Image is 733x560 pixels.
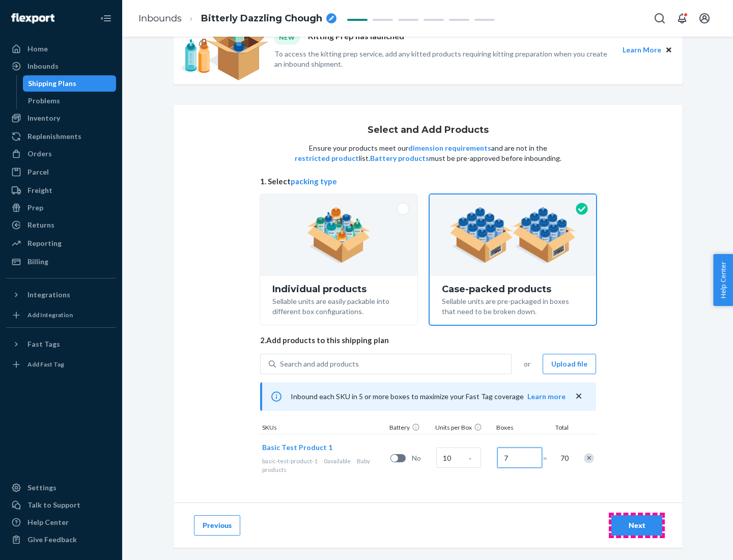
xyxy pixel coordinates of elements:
[27,535,77,545] div: Give Feedback
[27,360,64,369] div: Add Fast Tag
[497,447,542,468] input: Number of boxes
[262,457,318,465] span: basic-test-product-1
[23,75,117,92] a: Shipping Plans
[96,8,116,29] button: Close Navigation
[27,500,80,510] div: Talk to Support
[262,442,332,453] button: Basic Test Product 1
[27,131,81,142] div: Replenishments
[28,78,76,89] div: Shipping Plans
[6,254,116,270] a: Billing
[611,515,662,536] button: Next
[6,336,116,352] button: Fast Tags
[260,335,596,346] span: 2. Add products to this shipping plan
[494,423,545,434] div: Boxes
[280,359,359,369] div: Search and add products
[574,391,584,402] button: close
[442,294,584,317] div: Sellable units are pre-packaged in boxes that need to be broken down.
[713,254,733,306] button: Help Center
[672,8,692,29] button: Open notifications
[6,146,116,162] a: Orders
[694,8,715,29] button: Open account menu
[449,207,576,263] img: case-pack.59cecea509d18c883b923b81aeac6d0b.png
[272,284,405,294] div: Individual products
[294,143,562,163] p: Ensure your products meet our and are not in the list. must be pre-approved before inbounding.
[260,382,596,411] div: Inbound each SKU in 5 or more boxes to maximize your Fast Tag coverage
[584,453,594,463] div: Remove Item
[620,520,654,530] div: Next
[6,58,116,74] a: Inbounds
[27,220,54,230] div: Returns
[27,339,60,349] div: Fast Tags
[442,284,584,294] div: Case-packed products
[27,238,62,248] div: Reporting
[6,531,116,548] button: Give Feedback
[27,44,48,54] div: Home
[543,354,596,374] button: Upload file
[527,391,566,402] button: Learn more
[262,457,386,474] div: Baby products
[558,453,569,463] span: 70
[27,113,60,123] div: Inventory
[260,423,387,434] div: SKUs
[545,423,571,434] div: Total
[6,287,116,303] button: Integrations
[387,423,433,434] div: Battery
[6,217,116,233] a: Returns
[307,207,371,263] img: individual-pack.facf35554cb0f1810c75b2bd6df2d64e.png
[6,480,116,496] a: Settings
[543,453,553,463] span: =
[6,235,116,251] a: Reporting
[623,44,661,55] button: Learn More
[368,125,489,135] h1: Select and Add Products
[262,443,332,452] span: Basic Test Product 1
[6,41,116,57] a: Home
[6,497,116,513] a: Talk to Support
[324,457,351,465] span: 0 available
[433,423,494,434] div: Units per Box
[27,290,70,300] div: Integrations
[138,13,182,24] a: Inbounds
[28,96,60,106] div: Problems
[23,93,117,109] a: Problems
[291,176,337,187] button: packing type
[274,49,613,69] p: To access the kitting prep service, add any kitted products requiring kitting preparation when yo...
[260,176,596,187] span: 1. Select
[27,61,59,71] div: Inbounds
[412,453,432,463] span: No
[308,31,404,44] p: Kitting Prep has launched
[27,311,73,319] div: Add Integration
[6,110,116,126] a: Inventory
[27,203,43,213] div: Prep
[6,182,116,199] a: Freight
[663,44,674,55] button: Close
[295,153,359,163] button: restricted product
[194,515,240,536] button: Previous
[11,13,54,23] img: Flexport logo
[27,149,52,159] div: Orders
[6,128,116,145] a: Replenishments
[27,483,57,493] div: Settings
[27,257,48,267] div: Billing
[27,185,52,195] div: Freight
[6,307,116,323] a: Add Integration
[6,356,116,373] a: Add Fast Tag
[27,517,69,527] div: Help Center
[650,8,670,29] button: Open Search Box
[524,359,530,369] span: or
[130,4,345,34] ol: breadcrumbs
[27,167,49,177] div: Parcel
[6,200,116,216] a: Prep
[201,12,322,25] span: Bitterly Dazzling Chough
[408,143,491,153] button: dimension requirements
[272,294,405,317] div: Sellable units are easily packable into different box configurations.
[6,514,116,530] a: Help Center
[274,31,300,44] div: NEW
[6,164,116,180] a: Parcel
[436,447,481,468] input: Case Quantity
[370,153,429,163] button: Battery products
